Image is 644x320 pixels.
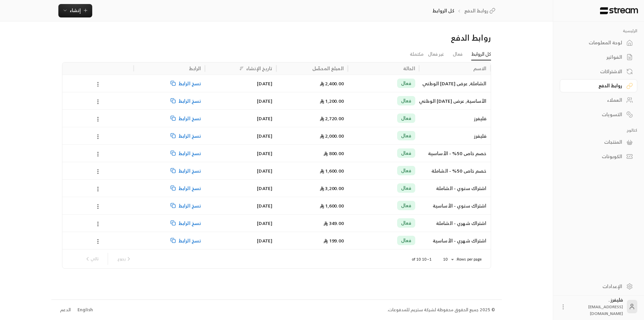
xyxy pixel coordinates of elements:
a: التسويات [560,108,637,121]
p: 1–10 of 10 [412,257,432,262]
div: الإعدادات [568,283,622,290]
span: فعال [401,202,411,209]
a: الفواتير [560,51,637,64]
span: نسخ الرابط [178,232,201,249]
span: نسخ الرابط [178,92,201,109]
div: [DATE] [209,232,272,249]
span: فعال [401,115,411,122]
a: روابط الدفع [560,79,637,92]
p: كل الروابط [432,7,454,14]
div: المبلغ المحصّل [312,64,344,73]
div: فليفرز [423,110,487,127]
span: فعال [401,97,411,104]
div: اشتراك سنوي - الشاملة [423,180,487,197]
span: فعال [401,167,411,174]
div: خصم خاص 50% - الأساسية [423,145,487,162]
div: العملاء [568,97,622,103]
div: [DATE] [209,92,272,109]
span: نسخ الرابط [178,145,201,162]
div: خصم خاص 50% - الشاملة [423,162,487,179]
div: English [77,307,93,313]
div: الأساسية, عرض [DATE] الوطني [423,92,487,109]
div: 800.00 [280,145,344,162]
button: Sort [237,64,246,73]
div: الحالة [403,64,415,73]
div: [DATE] [209,162,272,179]
span: نسخ الرابط [178,180,201,197]
span: فعال [401,220,411,226]
a: الكوبونات [560,150,637,163]
div: الكوبونات [568,153,622,160]
div: الاشتراكات [568,68,622,75]
a: مكتملة [410,48,424,60]
div: الاسم [473,64,487,73]
span: إنشاء [70,6,81,14]
div: [DATE] [209,197,272,214]
a: روابط الدفع [464,7,498,14]
div: 349.00 [280,215,344,232]
button: إنشاء [58,4,92,17]
span: فعال [401,150,411,156]
nav: breadcrumb [432,7,497,14]
div: [DATE] [209,75,272,92]
p: الرئيسية [560,28,637,34]
span: فعال [401,80,411,87]
p: كتالوج [560,128,637,133]
div: 2,720.00 [280,110,344,127]
div: [DATE] [209,215,272,232]
div: فليفرز [423,127,487,144]
div: تاريخ الإنشاء [246,64,272,73]
a: لوحة المعلومات [560,36,637,49]
div: [DATE] [209,145,272,162]
div: 10 [440,255,456,264]
span: [EMAIL_ADDRESS][DOMAIN_NAME] [588,303,623,317]
span: نسخ الرابط [178,75,201,92]
span: نسخ الرابط [178,197,201,214]
div: 2,400.00 [280,75,344,92]
div: الفواتير [568,54,622,60]
div: روابط الدفع [352,32,491,43]
a: المنتجات [560,136,637,149]
a: كل الروابط [471,48,491,60]
div: فليفرز . [571,296,623,317]
a: الدعم [58,304,73,316]
a: غير فعال [428,48,444,60]
p: Rows per page: [456,257,482,262]
div: [DATE] [209,127,272,144]
div: اشتراك شهري - الشاملة [423,215,487,232]
span: نسخ الرابط [178,110,201,127]
div: لوحة المعلومات [568,39,622,46]
a: الإعدادات [560,280,637,293]
a: العملاء [560,94,637,107]
div: 2,000.00 [280,127,344,144]
div: الشاملة, عرض [DATE] الوطني [423,75,487,92]
div: 1,600.00 [280,162,344,179]
div: المنتجات [568,139,622,145]
span: نسخ الرابط [178,162,201,179]
span: فعال [401,237,411,244]
div: [DATE] [209,180,272,197]
div: الرابط [189,64,201,73]
span: فعال [401,132,411,139]
div: اشتراك سنوي - الأساسية [423,197,487,214]
span: نسخ الرابط [178,215,201,232]
a: فعال [453,48,463,60]
div: 1,200.00 [280,92,344,109]
div: اشتراك شهري - الأساسية [423,232,487,249]
span: فعال [401,185,411,191]
div: 199.00 [280,232,344,249]
span: نسخ الرابط [178,127,201,144]
div: [DATE] [209,110,272,127]
div: التسويات [568,111,622,118]
div: 3,200.00 [280,180,344,197]
img: Logo [599,7,639,14]
div: روابط الدفع [568,82,622,89]
div: 1,600.00 [280,197,344,214]
div: © 2025 جميع الحقوق محفوظة لشركة ستريم للمدفوعات. [387,307,495,313]
a: الاشتراكات [560,65,637,78]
